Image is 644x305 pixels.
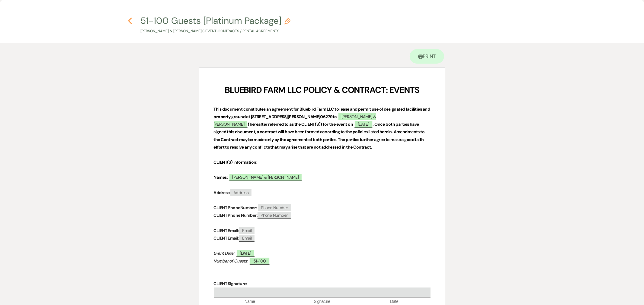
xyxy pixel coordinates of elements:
strong: . Once both parties have signed this document, a contract will have been formed according to the ... [214,121,425,150]
span: Email [239,227,255,234]
strong: mail: [230,235,239,241]
button: 51-100 Guests [Platinum Package][PERSON_NAME] & [PERSON_NAME]'s Event•Contracts / Rental Agreements [140,16,290,34]
strong: to [333,114,337,119]
p: [PERSON_NAME] & [PERSON_NAME]'s Event • Contracts / Rental Agreements [140,28,290,34]
strong: CLIENT Email: [214,228,239,233]
span: Date [358,299,430,305]
span: [DATE] [354,120,373,128]
span: Phone Number [258,204,291,211]
strong: Address: [214,190,231,195]
strong: 06279 [320,114,333,119]
span: [DATE] [236,249,255,257]
strong: Names: [214,175,228,180]
span: [PERSON_NAME] & [PERSON_NAME] [229,173,303,181]
u: Event Date: [214,250,234,256]
a: Print [410,49,444,64]
strong: BLUEBIRD FARM LLC POLICY & CONTRACT: EVENTS [225,84,419,96]
span: Name [214,299,286,305]
span: Phone Number [258,212,290,219]
span: Address [230,189,252,196]
u: Number of Guests: [214,258,248,264]
strong: (hereafter referred to as the CLIENT(S)) for the event on [248,121,353,127]
span: 51-100 [250,257,270,265]
strong: CLIENT(S) Information: [214,159,258,165]
strong: CLIENT Phone [214,205,240,210]
span: [PERSON_NAME] & [PERSON_NAME] [214,113,376,128]
span: Email [239,235,255,242]
strong: This document constitutes an agreement for Bluebird Farm LLC to lease and permit use of designate... [214,106,431,119]
span: Signature [286,299,358,305]
strong: CLIENT Phone Number: [214,212,258,218]
strong: Number: [240,205,257,210]
strong: CLIENT Signature: [214,281,247,286]
strong: CLIENT E [214,235,230,241]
